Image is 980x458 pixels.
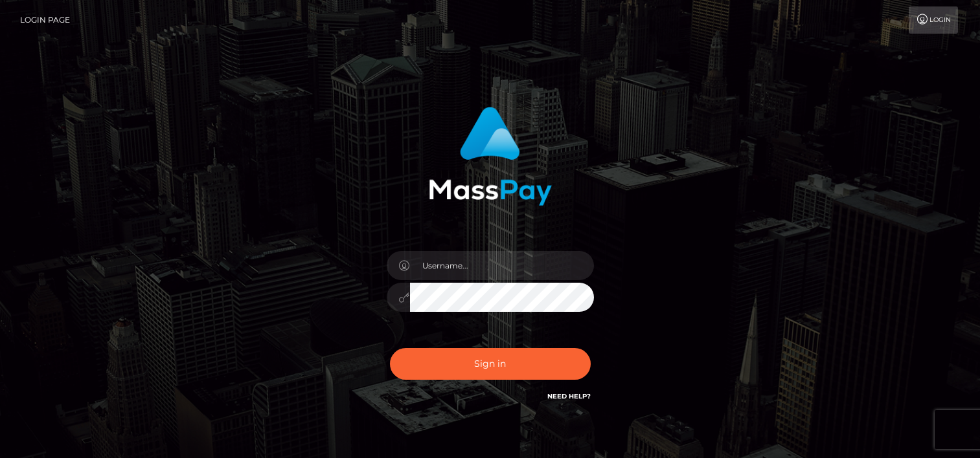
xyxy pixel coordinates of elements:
[547,392,591,400] a: Need Help?
[410,251,594,280] input: Username...
[390,348,591,380] button: Sign in
[909,6,958,34] a: Login
[20,6,70,34] a: Login Page
[429,107,552,206] img: MassPay Login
